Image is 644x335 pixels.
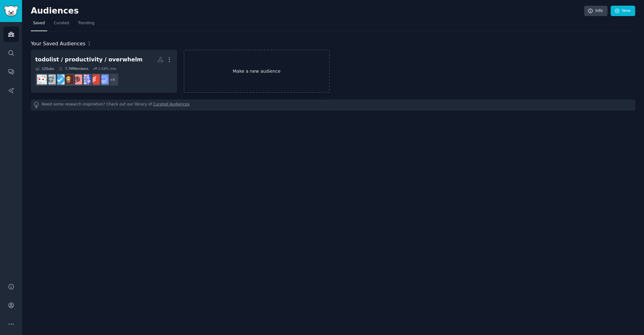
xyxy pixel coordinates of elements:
img: GummySearch logo [4,6,18,17]
img: getdisciplined [55,75,64,84]
img: ProductivitySoftware [81,75,91,84]
img: SaaS [99,75,108,84]
img: Productivitycafe [64,75,73,84]
a: Saved [31,18,47,31]
div: Need some research inspiration? Check out our library of [31,99,635,111]
div: todolist / productivity / overwhelm [35,56,143,64]
a: Trending [76,18,97,31]
div: 7.7M Members [58,66,88,71]
h2: Audiences [31,6,584,16]
span: 1 [88,41,91,47]
img: todoist [90,75,100,84]
div: + 4 [106,73,119,86]
a: Curated Audiences [153,102,190,108]
div: 2.58 % /mo [98,66,116,71]
span: Curated [54,20,69,26]
img: ProductivityGeeks [46,75,56,84]
span: Saved [33,20,45,26]
a: Info [584,6,608,16]
a: Make a new audience [184,50,330,93]
img: productivity [37,75,47,84]
a: Curated [52,18,71,31]
img: PhdProductivity [72,75,82,84]
a: New [611,6,635,16]
span: Trending [78,20,94,26]
div: 12 Sub s [35,66,54,71]
span: Your Saved Audiences [31,40,86,48]
a: todolist / productivity / overwhelm12Subs7.7MMembers2.58% /mo+4SaaStodoistProductivitySoftwarePhd... [31,50,177,93]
